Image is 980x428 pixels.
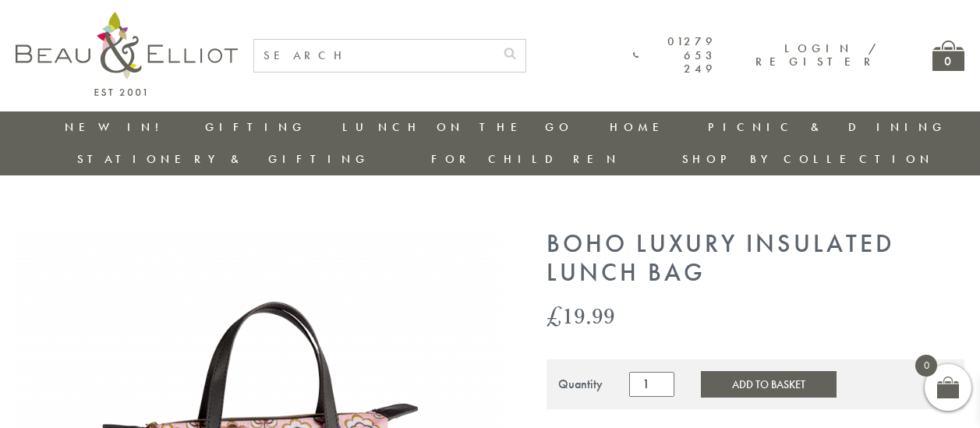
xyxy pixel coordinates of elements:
a: 0 [932,41,964,71]
button: Add to Basket [701,371,837,398]
a: 01279 653 249 [633,35,716,76]
a: Stationery & Gifting [77,151,370,167]
input: Product quantity [629,372,674,397]
a: Login / Register [755,41,878,69]
h1: Boho Luxury Insulated Lunch Bag [547,230,964,288]
input: SEARCH [254,40,494,72]
a: Lunch On The Go [342,119,573,135]
a: New in! [65,119,169,135]
bdi: 19.99 [547,299,615,331]
a: Picnic & Dining [708,119,946,135]
a: Home [610,119,672,135]
div: Quantity [558,377,603,391]
a: Shop by collection [682,151,934,167]
span: 0 [915,355,937,377]
img: logo [16,12,238,96]
span: £ [547,299,562,331]
a: Gifting [205,119,306,135]
a: For Children [431,151,621,167]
